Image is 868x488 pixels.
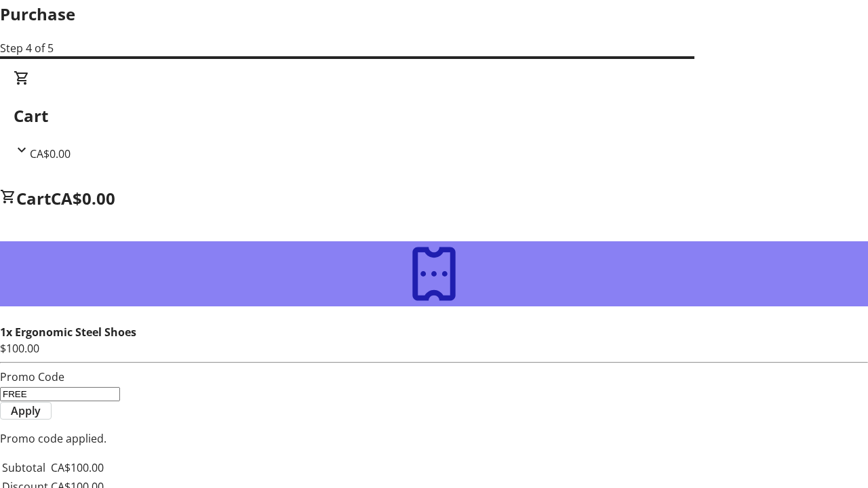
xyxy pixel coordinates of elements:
span: Cart [16,187,51,209]
td: Subtotal [1,459,49,476]
span: CA$0.00 [30,146,71,161]
span: CA$0.00 [51,187,115,209]
td: CA$100.00 [50,459,104,476]
span: Apply [11,403,41,419]
div: CartCA$0.00 [14,70,854,162]
h2: Cart [14,104,854,128]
